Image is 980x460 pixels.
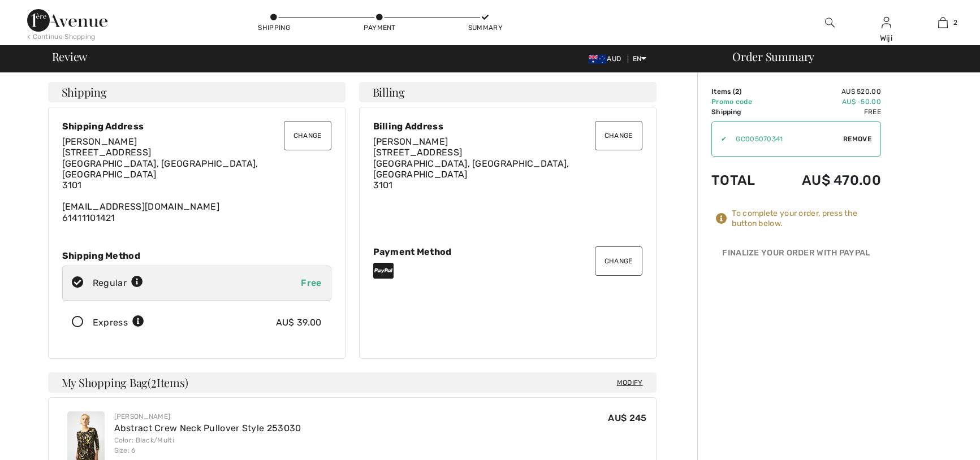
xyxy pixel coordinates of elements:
td: Free [772,107,881,117]
div: Shipping [257,23,291,33]
div: Color: Black/Multi Size: 6 [114,435,301,455]
span: 2 [735,88,739,96]
div: Summary [468,23,502,33]
td: Items ( ) [711,86,772,97]
div: Finalize Your Order with PayPal [711,247,881,264]
td: Shipping [711,107,772,117]
td: AU$ -50.00 [772,97,881,107]
div: [PERSON_NAME] [114,411,301,422]
span: Billing [373,86,405,98]
input: Promo code [727,122,843,156]
td: Total [711,161,772,199]
div: ✔ [712,134,727,144]
div: Order Summary [719,51,973,62]
div: Payment Method [373,246,642,257]
div: Payment [362,23,396,33]
td: AU$ 520.00 [772,86,881,97]
h4: My Shopping Bag [48,372,657,393]
div: < Continue Shopping [27,32,96,42]
button: Change [595,246,642,276]
img: 1ère Avenue [27,9,107,32]
span: Modify [617,377,643,388]
span: 2 [953,18,957,28]
span: [PERSON_NAME] [373,136,448,147]
button: Change [595,121,642,150]
div: Express [93,316,144,329]
span: AUD [589,55,625,63]
a: 2 [915,16,970,29]
span: EN [633,55,647,63]
div: Regular [93,276,143,290]
div: [EMAIL_ADDRESS][DOMAIN_NAME] 61411101421 [62,136,331,223]
span: [STREET_ADDRESS] [GEOGRAPHIC_DATA], [GEOGRAPHIC_DATA], [GEOGRAPHIC_DATA] 3101 [373,147,569,190]
span: 2 [151,374,157,389]
div: Billing Address [373,121,642,132]
a: Sign In [882,17,891,28]
div: Shipping Method [62,250,331,261]
span: Remove [843,134,871,144]
span: Review [52,51,88,62]
iframe: PayPal [711,264,881,284]
img: My Bag [938,16,948,29]
span: Shipping [62,86,107,98]
div: To complete your order, press the button below. [732,209,881,229]
button: Change [284,121,331,150]
img: search the website [825,16,835,29]
span: Free [301,277,321,288]
td: AU$ 470.00 [772,161,881,199]
div: Shipping Address [62,121,331,132]
td: Promo code [711,97,772,107]
span: ( Items) [148,375,188,390]
div: AU$ 39.00 [276,316,322,329]
img: Australian Dollar [589,55,607,64]
div: Wiji [858,32,914,44]
img: My Info [882,16,891,29]
a: Abstract Crew Neck Pullover Style 253030 [114,423,301,433]
span: [PERSON_NAME] [62,136,137,147]
span: AU$ 245 [608,413,646,423]
span: [STREET_ADDRESS] [GEOGRAPHIC_DATA], [GEOGRAPHIC_DATA], [GEOGRAPHIC_DATA] 3101 [62,147,258,190]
